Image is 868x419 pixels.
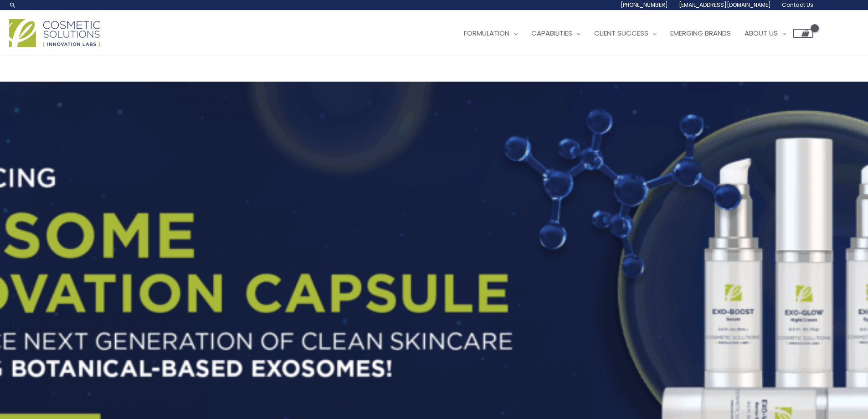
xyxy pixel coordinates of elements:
a: Capabilities [524,20,587,47]
a: About Us [738,20,793,47]
span: Client Success [594,28,648,38]
a: View Shopping Cart, empty [793,29,813,38]
span: Capabilities [531,28,572,38]
span: Emerging Brands [670,28,731,38]
img: Cosmetic Solutions Logo [9,19,100,47]
a: Search icon link [9,1,16,9]
span: [EMAIL_ADDRESS][DOMAIN_NAME] [679,1,771,9]
a: Formulation [457,20,524,47]
span: [PHONE_NUMBER] [621,1,668,9]
span: Formulation [464,28,509,38]
a: Emerging Brands [663,20,738,47]
span: Contact Us [782,1,813,9]
span: About Us [745,28,778,38]
a: Client Success [587,20,663,47]
nav: Site Navigation [450,20,813,47]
